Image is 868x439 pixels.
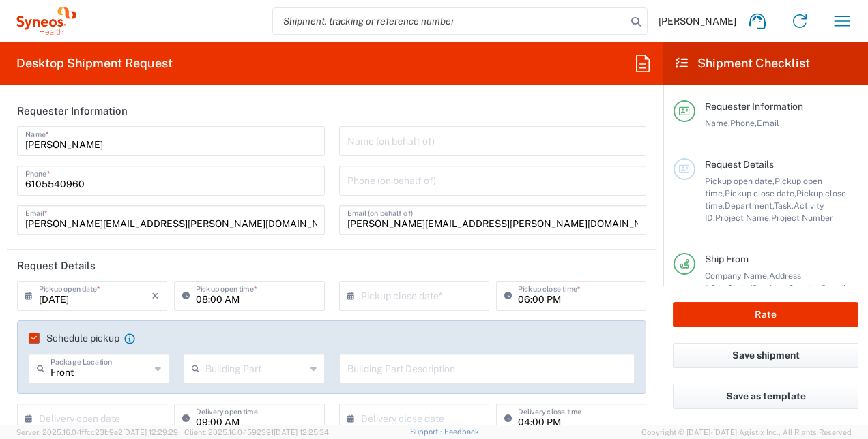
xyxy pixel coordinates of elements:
[673,384,858,409] button: Save as template
[273,8,626,34] input: Shipment, tracking or reference number
[659,15,736,27] span: [PERSON_NAME]
[641,426,852,438] span: Copyright © [DATE]-[DATE] Agistix Inc., All Rights Reserved
[705,159,774,170] span: Request Details
[184,428,329,436] span: Client: 2025.16.0-1592391
[16,55,173,72] h2: Desktop Shipment Request
[705,271,769,281] span: Company Name,
[730,118,757,128] span: Phone,
[725,188,796,198] span: Pickup close date,
[676,55,810,72] h2: Shipment Checklist
[151,285,159,307] i: ×
[705,101,803,112] span: Requester Information
[17,104,128,118] h2: Requester Information
[774,200,794,211] span: Task,
[788,283,821,293] span: Country,
[757,118,779,128] span: Email
[29,333,119,344] label: Schedule pickup
[705,176,775,186] span: Pickup open date,
[17,259,96,273] h2: Request Details
[715,213,771,223] span: Project Name,
[123,428,178,436] span: [DATE] 12:29:29
[673,343,858,368] button: Save shipment
[274,428,329,436] span: [DATE] 12:25:34
[16,428,178,436] span: Server: 2025.16.0-1ffcc23b9e2
[705,118,730,128] span: Name,
[705,254,749,264] span: Ship From
[727,283,788,293] span: State/Province,
[710,283,727,293] span: City,
[410,427,444,436] a: Support
[725,200,774,211] span: Department,
[444,427,479,436] a: Feedback
[673,302,858,327] button: Rate
[771,213,833,223] span: Project Number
